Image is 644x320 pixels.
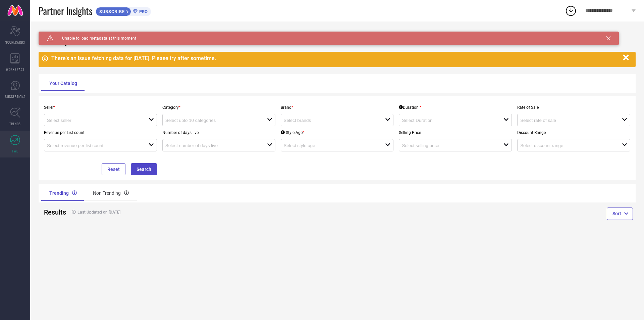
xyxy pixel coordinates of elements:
input: Select Duration [402,118,493,123]
button: Search [131,163,157,175]
span: SUBSCRIBE [96,9,126,14]
input: Select seller [47,118,139,123]
h4: Last Updated on [DATE] [68,210,307,215]
span: Partner Insights [39,4,92,18]
input: Select revenue per list count [47,143,139,148]
input: Select discount range [520,143,612,148]
h2: Results [44,208,63,216]
div: Non Trending [85,185,137,201]
div: Your Catalog [41,75,85,91]
p: Seller [44,105,157,110]
button: Sort [607,208,633,220]
a: SUBSCRIBEPRO [96,5,151,16]
input: Select upto 10 categories [165,118,257,123]
p: Brand [281,105,394,110]
p: Revenue per List count [44,130,157,135]
input: Select number of days live [165,143,257,148]
button: Reset [102,163,125,175]
span: WORKSPACE [6,67,24,72]
span: Unable to load metadata at this moment [54,36,136,41]
p: Selling Price [399,130,512,135]
p: Number of days live [162,130,275,135]
input: Select rate of sale [520,118,612,123]
p: Rate of Sale [517,105,630,110]
input: Select brands [284,118,375,123]
div: Duration [399,105,421,110]
span: FWD [12,148,18,153]
div: Trending [41,185,85,201]
span: PRO [138,9,148,14]
div: Open download list [565,5,577,17]
div: There's an issue fetching data for [DATE]. Please try after sometime. [51,55,620,61]
div: Style Age [281,130,304,135]
span: SUGGESTIONS [5,94,25,99]
input: Select style age [284,143,375,148]
p: Category [162,105,275,110]
span: TRENDS [9,121,21,126]
p: Discount Range [517,130,630,135]
input: Select selling price [402,143,493,148]
span: SCORECARDS [5,40,25,45]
